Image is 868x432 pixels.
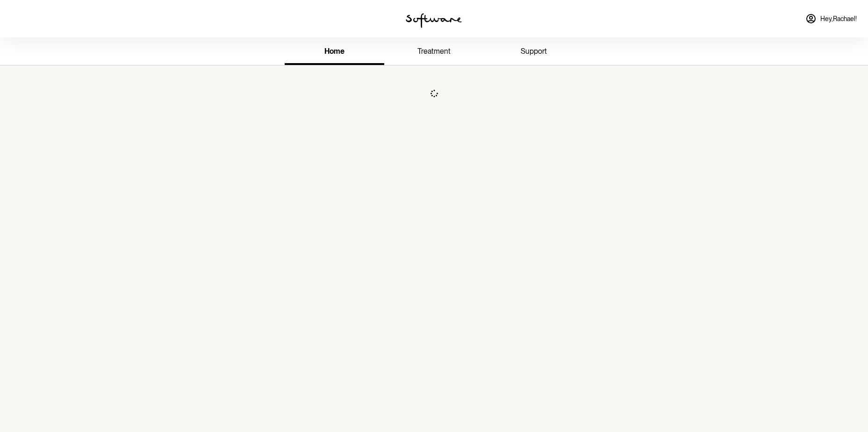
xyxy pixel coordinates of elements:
[324,47,344,56] span: home
[800,7,862,30] a: Hey,Rachael!
[285,39,384,65] a: home
[820,15,857,23] span: Hey, Rachael !
[521,47,547,56] span: support
[484,39,583,65] a: support
[384,39,484,65] a: treatment
[406,13,462,28] img: software logo
[417,47,451,56] span: treatment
